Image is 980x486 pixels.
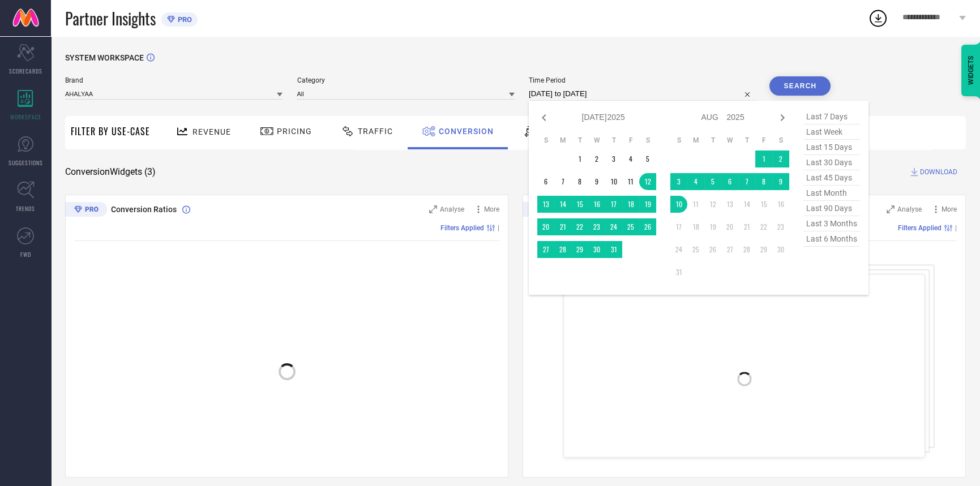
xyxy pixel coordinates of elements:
[498,224,499,232] span: |
[529,87,755,101] input: Select time period
[588,241,605,258] td: Wed Jul 30 2025
[803,201,860,216] span: last 90 days
[554,241,571,258] td: Mon Jul 28 2025
[529,76,755,84] span: Time Period
[704,196,721,213] td: Tue Aug 12 2025
[605,136,622,145] th: Thursday
[537,136,554,145] th: Sunday
[769,76,831,96] button: Search
[772,173,789,190] td: Sat Aug 09 2025
[571,150,588,167] td: Tue Jul 01 2025
[955,224,957,232] span: |
[571,196,588,213] td: Tue Jul 15 2025
[439,127,494,136] span: Conversion
[868,8,888,28] div: Open download list
[721,136,738,145] th: Wednesday
[803,170,860,186] span: last 45 days
[71,124,150,138] span: Filter By Use-Case
[670,196,687,213] td: Sun Aug 10 2025
[772,136,789,145] th: Saturday
[622,136,639,145] th: Friday
[622,150,639,167] td: Fri Jul 04 2025
[721,218,738,235] td: Wed Aug 20 2025
[10,113,41,121] span: WORKSPACE
[738,241,755,258] td: Thu Aug 28 2025
[571,218,588,235] td: Tue Jul 22 2025
[571,173,588,190] td: Tue Jul 08 2025
[622,218,639,235] td: Fri Jul 25 2025
[111,205,177,214] span: Conversion Ratios
[588,173,605,190] td: Wed Jul 09 2025
[537,218,554,235] td: Sun Jul 20 2025
[588,196,605,213] td: Wed Jul 16 2025
[687,196,704,213] td: Mon Aug 11 2025
[772,241,789,258] td: Sat Aug 30 2025
[16,204,35,213] span: TRENDS
[554,218,571,235] td: Mon Jul 21 2025
[9,67,42,75] span: SCORECARDS
[175,15,192,24] span: PRO
[887,205,895,213] svg: Zoom
[605,218,622,235] td: Thu Jul 24 2025
[755,136,772,145] th: Friday
[440,224,484,232] span: Filters Applied
[755,241,772,258] td: Fri Aug 29 2025
[670,173,687,190] td: Sun Aug 03 2025
[554,136,571,145] th: Monday
[639,150,656,167] td: Sat Jul 05 2025
[755,218,772,235] td: Fri Aug 22 2025
[687,173,704,190] td: Mon Aug 04 2025
[537,173,554,190] td: Sun Jul 06 2025
[670,136,687,145] th: Sunday
[277,127,312,136] span: Pricing
[622,173,639,190] td: Fri Jul 11 2025
[65,76,283,84] span: Brand
[803,140,860,155] span: last 15 days
[738,136,755,145] th: Thursday
[605,150,622,167] td: Thu Jul 03 2025
[192,127,231,136] span: Revenue
[297,76,514,84] span: Category
[687,241,704,258] td: Mon Aug 25 2025
[803,124,860,140] span: last week
[704,218,721,235] td: Tue Aug 19 2025
[358,127,393,136] span: Traffic
[721,241,738,258] td: Wed Aug 27 2025
[897,205,922,213] span: Analyse
[920,166,957,178] span: DOWNLOAD
[588,136,605,145] th: Wednesday
[639,196,656,213] td: Sat Jul 19 2025
[772,196,789,213] td: Sat Aug 16 2025
[803,216,860,231] span: last 3 months
[704,241,721,258] td: Tue Aug 26 2025
[898,224,942,232] span: Filters Applied
[942,205,957,213] span: More
[755,173,772,190] td: Fri Aug 08 2025
[65,53,144,62] span: SYSTEM WORKSPACE
[571,136,588,145] th: Tuesday
[605,241,622,258] td: Thu Jul 31 2025
[537,111,551,124] div: Previous month
[803,186,860,201] span: last month
[738,218,755,235] td: Thu Aug 21 2025
[803,109,860,124] span: last 7 days
[20,250,31,259] span: FWD
[772,218,789,235] td: Sat Aug 23 2025
[670,241,687,258] td: Sun Aug 24 2025
[554,173,571,190] td: Mon Jul 07 2025
[755,196,772,213] td: Fri Aug 15 2025
[738,196,755,213] td: Thu Aug 14 2025
[429,205,437,213] svg: Zoom
[721,196,738,213] td: Wed Aug 13 2025
[687,218,704,235] td: Mon Aug 18 2025
[571,241,588,258] td: Tue Jul 29 2025
[8,158,43,167] span: SUGGESTIONS
[755,150,772,167] td: Fri Aug 01 2025
[65,7,156,30] span: Partner Insights
[704,173,721,190] td: Tue Aug 05 2025
[440,205,464,213] span: Analyse
[803,231,860,247] span: last 6 months
[65,166,156,178] span: Conversion Widgets ( 3 )
[554,196,571,213] td: Mon Jul 14 2025
[687,136,704,145] th: Monday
